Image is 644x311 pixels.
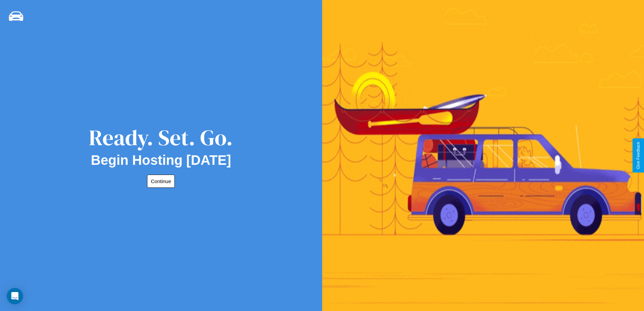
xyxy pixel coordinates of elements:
div: Ready. Set. Go. [89,123,233,153]
div: Give Feedback [636,142,641,169]
button: Continue [147,175,175,188]
div: Open Intercom Messenger [7,288,23,304]
h2: Begin Hosting [DATE] [91,153,231,168]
